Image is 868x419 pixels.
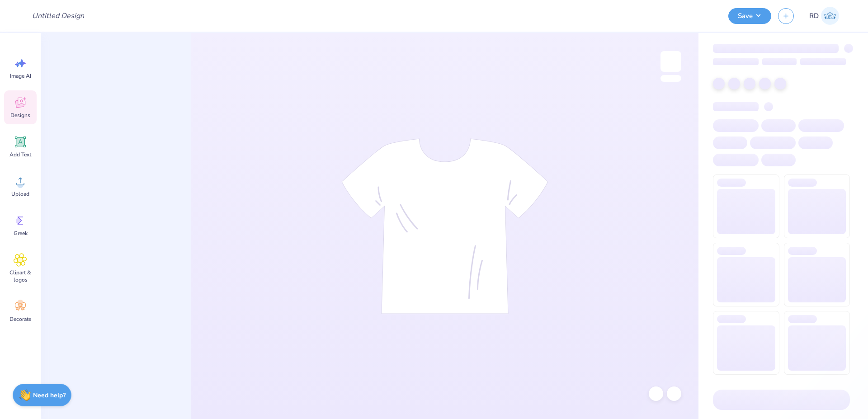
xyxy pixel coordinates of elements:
[728,8,771,24] button: Save
[809,11,819,21] span: RD
[821,7,839,25] img: Rommel Del Rosario
[14,230,28,237] span: Greek
[10,72,31,80] span: Image AI
[805,7,843,25] a: RD
[5,269,35,283] span: Clipart & logos
[33,391,66,400] strong: Need help?
[11,190,29,198] span: Upload
[341,138,548,314] img: tee-skeleton.svg
[9,151,31,158] span: Add Text
[9,315,31,323] span: Decorate
[10,112,30,119] span: Designs
[25,7,91,25] input: Untitled Design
